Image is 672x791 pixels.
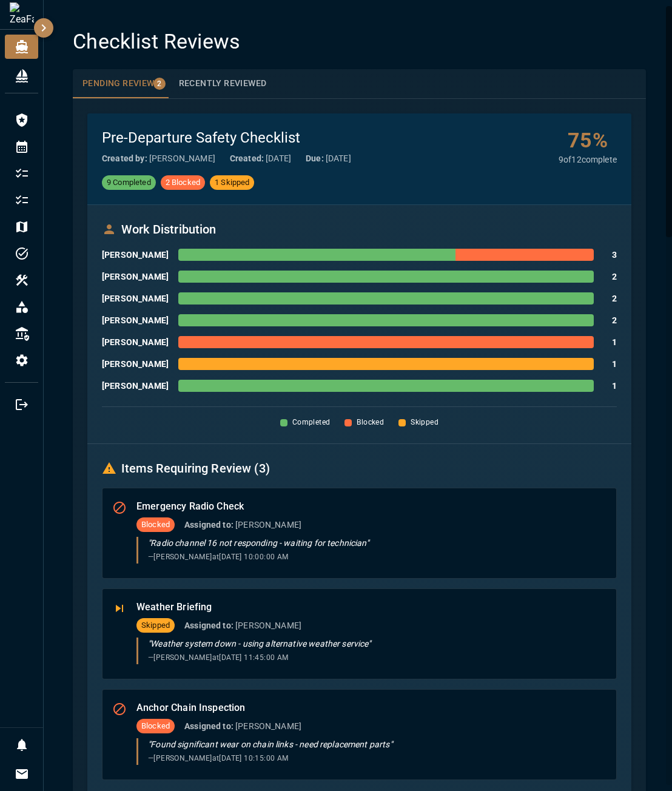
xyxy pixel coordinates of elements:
h1: Checklist Reviews [73,29,240,55]
li: Calendar [5,135,38,159]
button: Notifications [10,733,34,757]
h6: Weather Briefing [136,599,606,616]
p: [PERSON_NAME] [184,619,301,631]
p: [PERSON_NAME] [184,720,301,732]
h6: Emergency Radio Check [136,498,606,515]
p: [PERSON_NAME] [102,249,169,261]
div: Inventory [5,295,38,319]
div: Logbook [5,108,38,132]
strong: Assigned to: [184,520,234,530]
p: 2 [599,314,617,326]
li: Logout [5,392,38,417]
button: Invitations [10,762,34,786]
span: — [PERSON_NAME] at [DATE] 10:15:00 AM [148,754,289,762]
h4: 75 % [559,128,617,153]
h6: Work Distribution [102,220,617,239]
strong: Due: [306,153,324,163]
strong: Created: [230,153,264,163]
li: Compliance [5,321,38,346]
h2: Pre-Departure Safety Checklist [102,128,300,147]
span: 2 Blocked [161,177,205,189]
p: 1 [599,336,617,348]
p: [DATE] [230,152,291,164]
span: Blocked [357,417,384,429]
li: Equipment [5,268,38,292]
span: — [PERSON_NAME] at [DATE] 10:00:00 AM [148,553,289,561]
p: " Weather system down - using alternative weather service " [148,638,606,650]
strong: Assigned to: [184,621,234,630]
img: ZeaFarer Logo [10,2,34,27]
p: " Radio channel 16 not responding - waiting for technician " [148,537,606,549]
p: [DATE] [306,152,351,164]
strong: Assigned to: [184,721,234,731]
span: Blocked [136,720,175,732]
li: Checklists [5,161,38,186]
p: [PERSON_NAME] [102,271,169,283]
li: Checklists (New) [5,188,38,212]
span: 9 Completed [102,177,156,189]
h6: Anchor Chain Inspection [136,699,606,716]
p: [PERSON_NAME] [102,292,169,305]
li: Trips [5,215,38,239]
strong: Created by: [102,153,147,163]
div: Pending Review [82,78,160,89]
span: Completed [292,417,331,429]
p: 1 [599,380,617,392]
p: 2 [599,271,617,283]
span: Blocked [136,519,175,531]
p: 1 [599,358,617,370]
p: 9 of 12 complete [559,153,617,166]
p: [PERSON_NAME] [102,336,169,348]
p: [PERSON_NAME] [102,314,169,326]
span: Skipped [136,619,175,631]
p: 2 [599,292,617,305]
p: [PERSON_NAME] [184,519,301,531]
div: S.S. Anne [5,35,38,59]
li: Tasks [5,241,38,266]
span: — [PERSON_NAME] at [DATE] 11:45:00 AM [148,653,289,662]
p: " Found significant wear on chain links - need replacement parts " [148,738,606,750]
p: [PERSON_NAME] [102,380,169,392]
h6: Items Requiring Review ( 3 ) [102,459,617,478]
div: Fleet [5,64,38,88]
p: 3 [599,249,617,261]
p: [PERSON_NAME] [102,358,169,370]
span: Skipped [411,417,438,429]
p: [PERSON_NAME] [102,152,215,164]
button: Recently Reviewed [169,69,277,98]
div: Configuration [5,348,38,372]
span: 2 [153,78,166,90]
span: 1 Skipped [210,177,254,189]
